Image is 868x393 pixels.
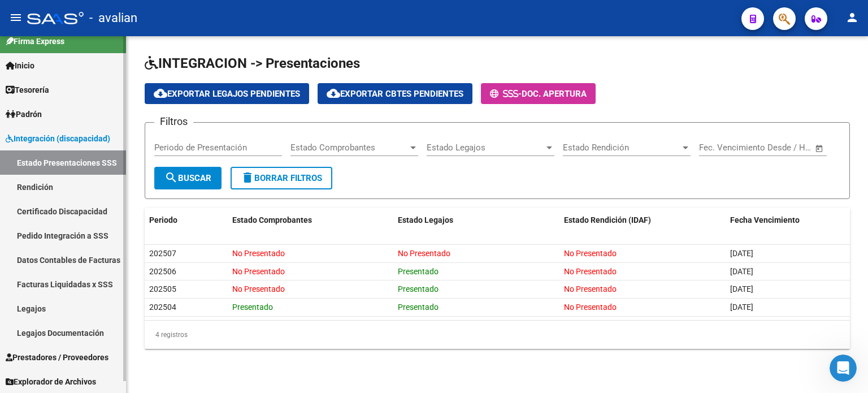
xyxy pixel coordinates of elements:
span: No Presentado [232,284,285,293]
span: Estado Legajos [427,142,544,153]
input: Fecha fin [755,142,810,153]
span: Estado Comprobantes [232,215,312,224]
mat-icon: cloud_download [154,87,167,100]
span: 202506 [149,267,176,276]
datatable-header-cell: Periodo [145,208,228,232]
span: Estado Rendición [563,142,680,153]
span: Estado Comprobantes [290,142,408,153]
span: Periodo [149,215,177,224]
input: Fecha inicio [699,142,745,153]
mat-icon: person [845,11,859,24]
span: Firma Express [6,35,64,47]
span: Doc. Apertura [522,89,587,99]
datatable-header-cell: Fecha Vencimiento [726,208,850,232]
span: INTEGRACION -> Presentaciones [145,55,360,71]
span: Presentado [398,284,439,293]
span: Exportar Cbtes Pendientes [327,89,463,99]
span: [DATE] [730,249,753,258]
span: No Presentado [564,284,617,293]
span: Prestadores / Proveedores [6,351,108,364]
span: - avalian [89,6,137,31]
span: Tesorería [6,84,49,96]
mat-icon: search [164,171,178,184]
span: 202504 [149,303,176,312]
button: Borrar Filtros [231,167,332,189]
span: - [490,89,522,99]
span: Padrón [6,108,42,120]
span: No Presentado [564,303,617,312]
span: No Presentado [564,267,617,276]
datatable-header-cell: Estado Rendición (IDAF) [559,208,726,232]
button: Exportar Cbtes Pendientes [318,83,472,104]
button: Open calendar [813,142,826,155]
span: No Presentado [564,249,617,258]
span: 202505 [149,284,176,293]
span: Presentado [398,267,439,276]
span: Fecha Vencimiento [730,215,800,224]
mat-icon: menu [9,11,23,24]
span: No Presentado [232,249,285,258]
mat-icon: delete [241,171,254,184]
button: Exportar Legajos Pendientes [145,83,309,104]
button: -Doc. Apertura [481,83,596,104]
span: [DATE] [730,267,753,276]
span: Buscar [164,173,211,183]
span: Presentado [232,303,273,312]
span: Borrar Filtros [241,173,322,183]
datatable-header-cell: Estado Comprobantes [228,208,394,232]
mat-icon: cloud_download [327,87,340,100]
span: [DATE] [730,284,753,293]
h3: Filtros [154,114,193,129]
span: [DATE] [730,303,753,312]
span: No Presentado [232,267,285,276]
span: Exportar Legajos Pendientes [154,89,300,99]
button: Buscar [154,167,222,189]
span: Presentado [398,303,439,312]
iframe: Intercom live chat [830,355,857,382]
span: Integración (discapacidad) [6,132,110,145]
span: Inicio [6,59,34,72]
span: No Presentado [398,249,450,258]
span: 202507 [149,249,176,258]
div: 4 registros [145,321,850,349]
span: Explorador de Archivos [6,375,96,388]
datatable-header-cell: Estado Legajos [393,208,559,232]
span: Estado Rendición (IDAF) [564,215,651,224]
span: Estado Legajos [398,215,453,224]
